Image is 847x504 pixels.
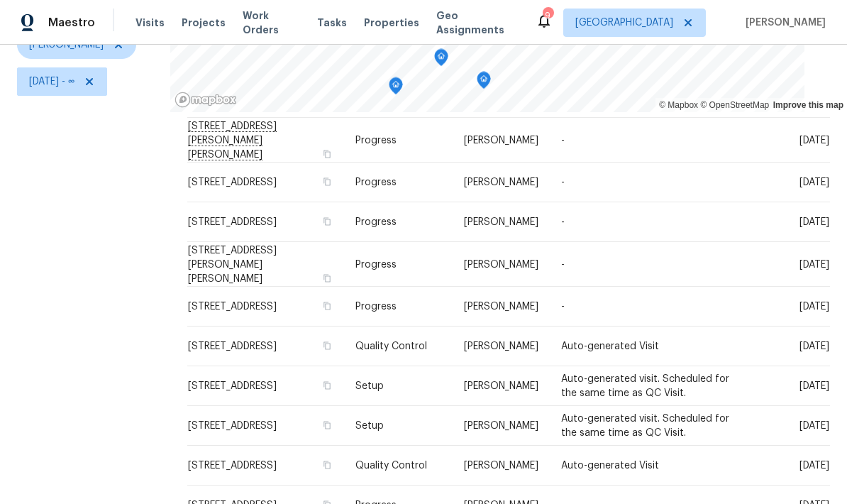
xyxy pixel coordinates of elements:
[561,414,729,438] span: Auto-generated visit. Scheduled for the same time as QC Visit.
[320,215,333,228] button: Copy Address
[700,100,769,110] a: OpenStreetMap
[48,16,95,30] span: Maestro
[320,175,333,188] button: Copy Address
[355,259,397,269] span: Progress
[561,374,729,398] span: Auto-generated visit. Scheduled for the same time as QC Visit.
[355,217,397,227] span: Progress
[799,177,829,187] span: [DATE]
[799,461,829,471] span: [DATE]
[799,421,829,431] span: [DATE]
[799,341,829,351] span: [DATE]
[773,100,843,110] a: Improve this map
[799,135,829,145] span: [DATE]
[355,381,384,391] span: Setup
[182,16,226,30] span: Projects
[799,302,829,312] span: [DATE]
[355,421,384,431] span: Setup
[320,300,333,312] button: Copy Address
[188,302,277,312] span: [STREET_ADDRESS]
[799,381,829,391] span: [DATE]
[188,245,277,283] span: [STREET_ADDRESS][PERSON_NAME][PERSON_NAME]
[464,177,538,187] span: [PERSON_NAME]
[740,16,826,30] span: [PERSON_NAME]
[464,381,538,391] span: [PERSON_NAME]
[561,341,659,351] span: Auto-generated Visit
[561,135,565,145] span: -
[188,217,277,227] span: [STREET_ADDRESS]
[575,16,673,30] span: [GEOGRAPHIC_DATA]
[561,177,565,187] span: -
[188,461,277,471] span: [STREET_ADDRESS]
[355,177,397,187] span: Progress
[561,302,565,312] span: -
[561,461,659,471] span: Auto-generated Visit
[464,217,538,227] span: [PERSON_NAME]
[188,421,277,431] span: [STREET_ADDRESS]
[29,75,74,89] span: [DATE] - ∞
[29,38,104,52] span: [PERSON_NAME]
[561,259,565,269] span: -
[434,49,448,71] div: Map marker
[543,9,553,23] div: 9
[188,177,277,187] span: [STREET_ADDRESS]
[561,217,565,227] span: -
[389,77,403,99] div: Map marker
[464,302,538,312] span: [PERSON_NAME]
[320,459,333,471] button: Copy Address
[355,302,397,312] span: Progress
[320,147,333,160] button: Copy Address
[135,16,165,30] span: Visits
[175,92,237,108] a: Mapbox homepage
[243,9,300,37] span: Work Orders
[355,341,427,351] span: Quality Control
[317,18,347,28] span: Tasks
[477,72,491,94] div: Map marker
[799,217,829,227] span: [DATE]
[355,135,397,145] span: Progress
[464,421,538,431] span: [PERSON_NAME]
[436,9,519,37] span: Geo Assignments
[464,259,538,269] span: [PERSON_NAME]
[355,461,427,471] span: Quality Control
[320,339,333,352] button: Copy Address
[799,259,829,269] span: [DATE]
[320,379,333,392] button: Copy Address
[364,16,419,30] span: Properties
[464,135,538,145] span: [PERSON_NAME]
[464,341,538,351] span: [PERSON_NAME]
[464,461,538,471] span: [PERSON_NAME]
[188,381,277,391] span: [STREET_ADDRESS]
[320,271,333,284] button: Copy Address
[320,419,333,432] button: Copy Address
[659,100,698,110] a: Mapbox
[188,341,277,351] span: [STREET_ADDRESS]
